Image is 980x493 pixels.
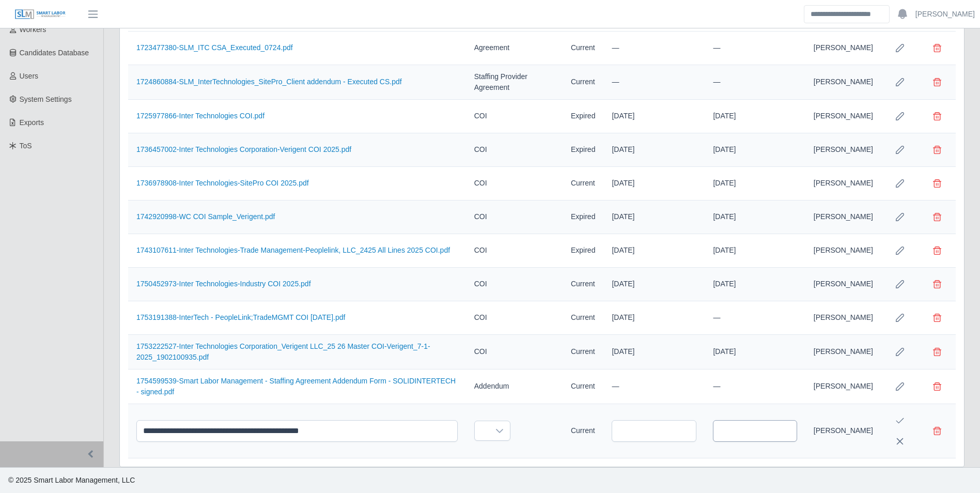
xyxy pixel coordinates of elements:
[927,106,947,127] button: Delete file
[563,32,603,65] td: Current
[805,100,881,133] td: [PERSON_NAME]
[20,95,72,103] span: System Settings
[563,100,603,133] td: Expired
[890,38,910,58] button: Row Edit
[705,32,805,65] td: —
[805,234,881,268] td: [PERSON_NAME]
[890,140,910,160] button: Row Edit
[890,106,910,127] button: Row Edit
[8,476,135,484] span: © 2025 Smart Labor Management, LLC
[804,5,890,23] input: Search
[927,307,947,328] button: Delete file
[563,369,603,404] td: Current
[20,118,44,127] span: Exports
[136,43,293,52] a: 1723477380-SLM_ITC CSA_Executed_0724.pdf
[927,140,947,160] button: Delete file
[466,268,563,301] td: COI
[14,9,66,20] img: SLM Logo
[927,173,947,194] button: Delete file
[20,72,39,80] span: Users
[603,133,705,167] td: [DATE]
[705,234,805,268] td: [DATE]
[890,240,910,261] button: Row Edit
[563,201,603,234] td: Expired
[603,335,705,369] td: [DATE]
[466,201,563,234] td: COI
[466,369,563,404] td: Addendum
[563,167,603,201] td: Current
[705,65,805,100] td: —
[890,207,910,227] button: Row Edit
[603,369,705,404] td: —
[890,173,910,194] button: Row Edit
[136,78,402,86] a: 1724860884-SLM_InterTechnologies_SitePro_Client addendum - Executed CS.pdf
[466,167,563,201] td: COI
[915,9,975,20] a: [PERSON_NAME]
[136,280,311,288] a: 1750452973-Inter Technologies-Industry COI 2025.pdf
[20,142,32,150] span: ToS
[20,25,46,34] span: Workers
[927,240,947,261] button: Delete file
[136,179,309,187] a: 1736978908-Inter Technologies-SitePro COI 2025.pdf
[805,369,881,404] td: [PERSON_NAME]
[705,335,805,369] td: [DATE]
[20,49,89,57] span: Candidates Database
[805,32,881,65] td: [PERSON_NAME]
[927,342,947,362] button: Delete file
[466,133,563,167] td: COI
[136,313,345,321] a: 1753191388-InterTech - PeopleLink;TradeMGMT COI [DATE].pdf
[805,201,881,234] td: [PERSON_NAME]
[927,72,947,93] button: Delete file
[705,268,805,301] td: [DATE]
[563,301,603,335] td: Current
[805,65,881,100] td: [PERSON_NAME]
[805,133,881,167] td: [PERSON_NAME]
[927,274,947,295] button: Delete file
[603,201,705,234] td: [DATE]
[603,301,705,335] td: [DATE]
[805,268,881,301] td: [PERSON_NAME]
[890,410,910,431] button: Save Edit
[705,133,805,167] td: [DATE]
[927,207,947,227] button: Delete file
[805,335,881,369] td: [PERSON_NAME]
[563,268,603,301] td: Current
[705,100,805,133] td: [DATE]
[466,65,563,100] td: Staffing Provider Agreement
[563,133,603,167] td: Expired
[890,342,910,362] button: Row Edit
[563,65,603,100] td: Current
[705,369,805,404] td: —
[563,404,603,458] td: Current
[927,38,947,58] button: Delete file
[705,167,805,201] td: [DATE]
[136,212,275,221] a: 1742920998-WC COI Sample_Verigent.pdf
[136,112,265,120] a: 1725977866-Inter Technologies COI.pdf
[603,234,705,268] td: [DATE]
[890,376,910,397] button: Row Edit
[890,307,910,328] button: Row Edit
[466,100,563,133] td: COI
[603,268,705,301] td: [DATE]
[466,32,563,65] td: Agreement
[563,335,603,369] td: Current
[136,246,450,254] a: 1743107611-Inter Technologies-Trade Management-Peoplelink, LLC_2425 All Lines 2025 COI.pdf
[805,167,881,201] td: [PERSON_NAME]
[603,167,705,201] td: [DATE]
[890,72,910,93] button: Row Edit
[466,301,563,335] td: COI
[890,274,910,295] button: Row Edit
[603,100,705,133] td: [DATE]
[136,145,351,153] a: 1736457002-Inter Technologies Corporation-Verigent COI 2025.pdf
[927,376,947,397] button: Delete file
[136,377,456,396] a: 1754599539-Smart Labor Management - Staffing Agreement Addendum Form - SOLIDINTERTECH - signed.pdf
[603,32,705,65] td: —
[466,335,563,369] td: COI
[890,431,910,452] button: Cancel Edit
[705,201,805,234] td: [DATE]
[805,404,881,458] td: [PERSON_NAME]
[136,342,430,361] a: 1753222527-Inter Technologies Corporation_Verigent LLC_25 26 Master COI-Verigent_7-1-2025_1902100...
[563,234,603,268] td: Expired
[603,65,705,100] td: —
[805,301,881,335] td: [PERSON_NAME]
